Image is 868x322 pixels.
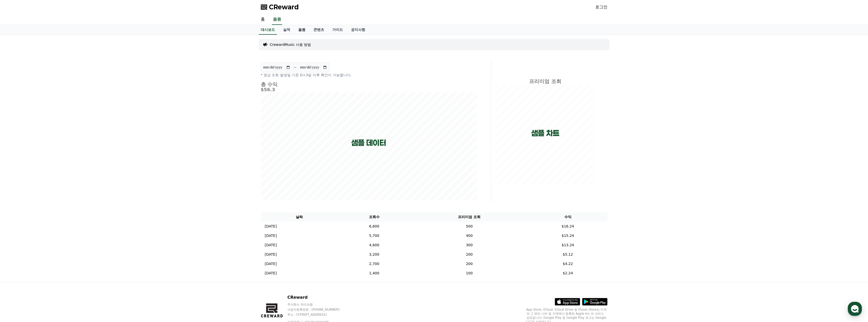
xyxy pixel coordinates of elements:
td: 100 [410,269,528,278]
td: 300 [410,240,528,250]
a: 음원 [294,25,309,35]
a: 공지사항 [347,25,369,35]
td: 3,200 [338,250,410,259]
p: [DATE] [265,252,277,257]
h4: 프리미엄 조회 [495,79,595,84]
p: [DATE] [265,233,277,238]
span: 설정 [78,168,84,172]
p: 사업자등록번호 : [PHONE_NUMBER] [287,308,349,312]
td: 1,400 [338,269,410,278]
td: 500 [410,222,528,231]
span: 홈 [16,168,19,172]
span: 대화 [46,168,52,173]
a: CrewardMusic 사용 방법 [270,42,311,47]
p: * 영상 조회 발생일 기준 D+3일 이후 확인이 가능합니다. [261,72,477,78]
h5: $56.3 [261,87,477,92]
a: 대시보드 [259,25,277,35]
th: 수익 [528,212,607,222]
a: 홈 [2,161,33,173]
p: 주식회사 와이피랩 [287,302,349,307]
td: 6,600 [338,222,410,231]
th: 프리미엄 조회 [410,212,528,222]
a: 설정 [65,161,97,173]
td: 5,700 [338,231,410,240]
td: $2.24 [528,269,607,278]
p: 샘플 데이터 [351,138,386,147]
a: 로그인 [595,4,607,10]
p: ~ [293,64,297,70]
td: $4.22 [528,259,607,269]
p: [DATE] [265,224,277,229]
th: 날짜 [261,212,338,222]
td: 2,700 [338,259,410,269]
p: 샘플 차트 [531,129,559,138]
td: $16.24 [528,222,607,231]
td: 400 [410,231,528,240]
span: CReward [269,3,299,11]
th: 조회수 [338,212,410,222]
td: 200 [410,259,528,269]
p: CReward [287,294,349,300]
a: 실적 [279,25,294,35]
a: 홈 [257,14,269,25]
a: 음원 [272,14,282,25]
a: CReward [261,3,299,11]
p: [DATE] [265,242,277,248]
p: [DATE] [265,261,277,267]
td: $5.12 [528,250,607,259]
p: [DATE] [265,271,277,276]
h4: 총 수익 [261,82,477,87]
td: 200 [410,250,528,259]
td: $13.24 [528,240,607,250]
a: 콘텐츠 [309,25,328,35]
p: 주소 : [STREET_ADDRESS] [287,313,349,317]
a: 가이드 [328,25,347,35]
td: $15.24 [528,231,607,240]
a: 대화 [33,161,65,173]
td: 4,600 [338,240,410,250]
